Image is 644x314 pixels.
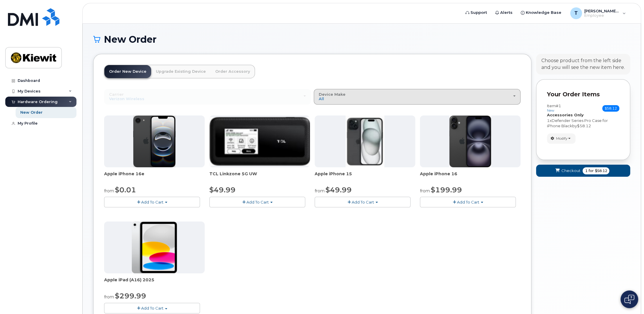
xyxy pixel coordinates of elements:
[547,104,561,112] h3: Item
[133,115,176,167] img: iphone16e.png
[315,188,325,194] small: from
[547,118,550,123] span: 1
[209,117,310,166] img: linkzone5g.png
[209,186,236,194] span: $49.99
[420,197,516,207] button: Add To Cart
[104,188,114,194] small: from
[314,89,520,104] button: Device Make All
[352,200,374,204] span: Add To Cart
[547,133,575,144] button: Modify
[547,90,619,99] p: Your Order Items
[151,65,211,78] a: Upgrade Existing Device
[93,34,630,44] h1: New Order
[577,123,591,128] span: $58.12
[319,96,324,101] span: All
[536,165,630,177] button: Checkout 1 for $58.12
[132,222,177,273] img: ipad_11.png
[141,200,163,204] span: Add To Cart
[104,277,205,289] div: Apple iPad (A16) 2025
[431,186,462,194] span: $199.99
[141,306,163,310] span: Add To Cart
[585,168,587,173] span: 1
[624,295,634,304] img: Open chat
[420,188,430,194] small: from
[420,171,520,183] div: Apple iPhone 16
[346,115,385,167] img: iphone15.jpg
[104,294,114,300] small: from
[556,136,568,141] span: Modify
[556,103,561,108] span: #1
[104,303,200,313] button: Add To Cart
[209,197,305,207] button: Add To Cart
[595,168,607,173] span: $58.12
[449,115,491,167] img: iphone_16_plus.png
[547,118,608,128] span: Defender Series Pro Case for iPhone Black
[315,171,415,183] div: Apple iPhone 15
[211,65,255,78] a: Order Accessory
[115,292,146,300] span: $299.99
[547,113,584,117] strong: Accessories Only
[315,197,411,207] button: Add To Cart
[115,186,136,194] span: $0.01
[541,57,625,71] div: Choose product from the left side and you will see the new item here.
[104,171,205,183] div: Apple iPhone 16e
[547,118,619,129] div: x by
[561,168,580,173] span: Checkout
[326,186,352,194] span: $49.99
[209,171,310,183] div: TCL Linkzone 5G UW
[104,197,200,207] button: Add To Cart
[457,200,479,204] span: Add To Cart
[602,105,619,112] span: $58.12
[319,92,346,97] span: Device Make
[587,168,595,173] span: for
[104,65,151,78] a: Order New Device
[547,108,554,113] small: new
[246,200,269,204] span: Add To Cart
